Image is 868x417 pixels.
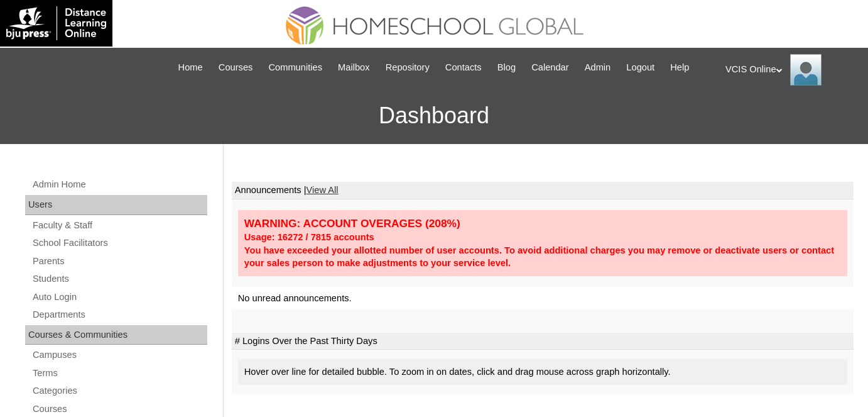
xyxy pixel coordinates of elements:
a: Students [31,271,207,287]
span: Home [178,60,203,75]
a: Home [172,60,209,75]
div: Courses & Communities [25,325,207,345]
span: Courses [219,60,253,75]
a: Terms [31,365,207,381]
a: Logout [620,60,661,75]
div: You have exceeded your allotted number of user accounts. To avoid additional charges you may remo... [244,244,841,270]
a: Admin [578,60,617,75]
span: Mailbox [338,60,370,75]
a: Courses [31,401,207,417]
div: Hover over line for detailed bubble. To zoom in on dates, click and drag mouse across graph horiz... [238,359,847,385]
td: No unread announcements. [232,287,854,310]
span: Repository [386,60,430,75]
a: Blog [491,60,522,75]
span: Communities [268,60,322,75]
h3: Dashboard [6,87,862,144]
a: Admin Home [31,177,207,192]
span: Admin [585,60,611,75]
span: Calendar [531,60,568,75]
div: Users [25,195,207,215]
span: Logout [626,60,654,75]
a: Repository [379,60,436,75]
a: Mailbox [332,60,376,75]
td: # Logins Over the Past Thirty Days [232,333,854,350]
a: Calendar [525,60,575,75]
a: Courses [212,60,259,75]
div: VCIS Online [725,54,855,86]
span: Contacts [445,60,482,75]
div: WARNING: ACCOUNT OVERAGES (208%) [244,216,841,231]
td: Announcements | [232,182,854,199]
a: Categories [31,383,207,399]
img: logo-white.png [6,6,106,40]
a: Help [664,60,695,75]
a: Parents [31,253,207,269]
a: Departments [31,307,207,323]
a: Communities [262,60,328,75]
a: Campuses [31,347,207,363]
span: Blog [497,60,516,75]
span: Help [670,60,689,75]
a: View All [307,185,339,195]
a: School Facilitators [31,235,207,251]
strong: Usage: 16272 / 7815 accounts [244,232,374,242]
a: Contacts [439,60,488,75]
a: Auto Login [31,289,207,305]
img: VCIS Online Admin [790,54,822,86]
a: Faculty & Staff [31,218,207,233]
